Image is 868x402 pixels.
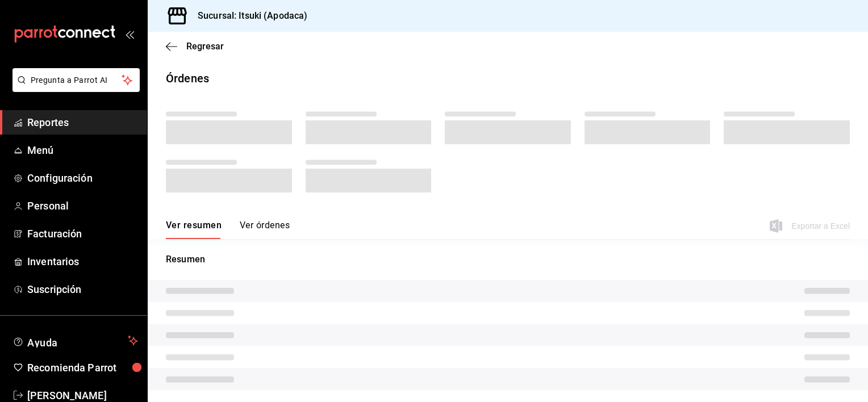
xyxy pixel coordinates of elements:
font: Menú [27,144,54,156]
span: Pregunta a Parrot AI [31,74,122,86]
font: Facturación [27,228,82,240]
font: Ver resumen [166,220,222,231]
button: Ver órdenes [240,220,290,239]
font: Personal [27,200,69,212]
button: Regresar [166,41,224,52]
font: Configuración [27,172,93,184]
h3: Sucursal: Itsuki (Apodaca) [189,9,307,23]
button: open_drawer_menu [125,30,134,39]
div: Órdenes [166,70,209,87]
span: Regresar [186,41,224,52]
p: Resumen [166,253,850,266]
font: Recomienda Parrot [27,362,116,374]
button: Pregunta a Parrot AI [12,68,140,92]
span: Ayuda [27,334,123,347]
font: Reportes [27,116,69,128]
font: Suscripción [27,283,81,295]
a: Pregunta a Parrot AI [8,82,140,94]
div: Pestañas de navegación [166,220,290,239]
font: Inventarios [27,256,79,267]
font: [PERSON_NAME] [27,390,107,401]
